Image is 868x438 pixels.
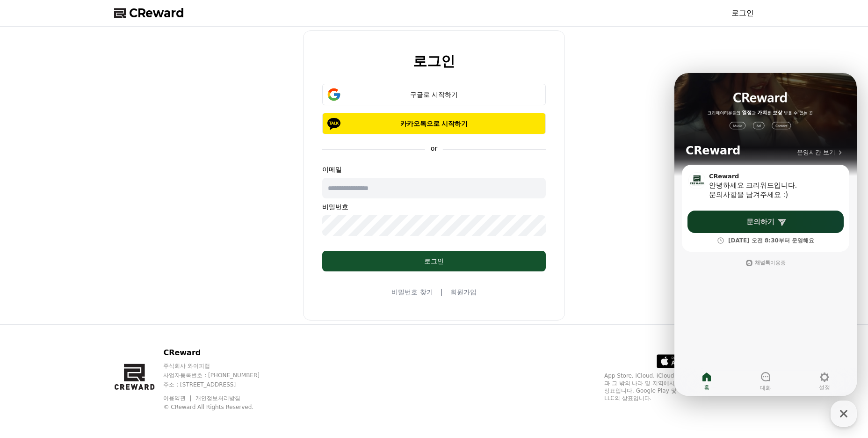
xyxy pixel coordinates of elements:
a: 이용약관 [163,395,193,401]
button: 카카오톡으로 시작하기 [322,113,546,134]
p: 주식회사 와이피랩 [163,362,277,370]
div: 로그인 [341,256,527,266]
button: 로그인 [322,251,546,271]
p: 비밀번호 [322,202,546,212]
a: 개인정보처리방침 [195,395,240,401]
span: CReward [129,6,184,21]
button: 구글로 시작하기 [322,84,546,105]
a: CReward [114,6,184,21]
h2: 로그인 [413,53,455,69]
span: | [441,286,443,298]
p: 사업자등록번호 : [PHONE_NUMBER] [163,372,277,379]
p: 이메일 [322,165,546,174]
a: 로그인 [731,7,754,19]
a: 회원가입 [450,287,477,297]
p: or [425,144,443,153]
p: CReward [163,347,277,358]
p: App Store, iCloud, iCloud Drive 및 iTunes Store는 미국과 그 밖의 나라 및 지역에서 등록된 Apple Inc.의 서비스 상표입니다. Goo... [604,372,754,402]
iframe: Channel chat [674,73,857,396]
a: 비밀번호 찾기 [391,287,433,297]
p: 카카오톡으로 시작하기 [336,119,532,128]
p: 주소 : [STREET_ADDRESS] [163,381,277,388]
div: 구글로 시작하기 [336,90,532,99]
p: © CReward All Rights Reserved. [163,403,277,411]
